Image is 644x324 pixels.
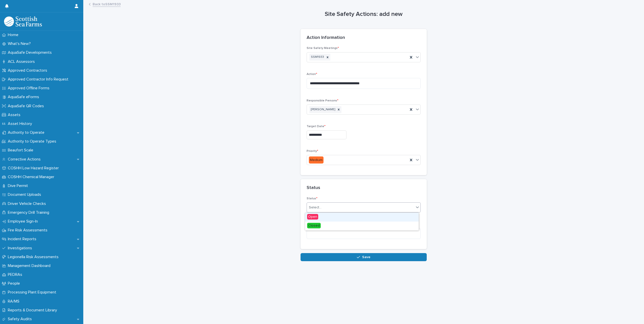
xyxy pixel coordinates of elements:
p: COSHH Low Hazard Register [6,166,63,171]
h2: Status [307,185,320,191]
p: COSHH Chemical Manager [6,175,58,179]
p: Reports & Document Library [6,308,61,313]
div: Closed [305,222,419,230]
p: People [6,281,24,286]
span: Target Date [307,125,326,128]
span: Closed [307,223,321,228]
span: Action [307,73,317,76]
a: Back toSSM1933 [93,1,121,7]
div: Medium [309,156,324,164]
div: Select... [309,205,321,210]
div: Open [305,213,419,222]
p: AquaSafe QR Codes [6,104,48,109]
h1: Site Safety Actions: add new [301,11,427,18]
p: What's New? [6,41,35,46]
p: Driver Vehicle Checks [6,201,50,206]
p: Employee Sign-In [6,219,42,224]
span: Status [307,197,317,200]
p: Asset History [6,121,36,126]
p: Approved Offline Forms [6,86,53,91]
p: ACL Assessors [6,59,39,64]
h2: Action Information [307,35,345,41]
p: RA/MS [6,299,23,304]
p: Management Dashboard [6,263,55,268]
p: PEDRAs [6,272,26,277]
p: Fire Risk Assessments [6,228,51,233]
p: Emergency Drill Training [6,210,53,215]
p: Home [6,33,22,37]
p: Legionella Risk Assessments [6,255,63,259]
p: AquaSafe Developments [6,50,56,55]
p: Authority to Operate [6,130,48,135]
span: Open [307,214,318,220]
p: Assets [6,113,24,117]
p: Incident Reports [6,237,40,241]
div: [PERSON_NAME] [309,106,336,113]
p: Document Uploads [6,192,45,197]
p: Safety Audits [6,317,36,321]
p: Beaufort Scale [6,148,37,153]
p: AquaSafe eForms [6,95,43,99]
p: Processing Plant Equipment [6,290,60,295]
p: Approved Contractors [6,68,51,73]
p: Investigations [6,246,36,251]
p: Approved Contractor Info Request [6,77,72,82]
div: SSM1933 [309,54,325,61]
span: Save [362,255,370,259]
img: bPIBxiqnSb2ggTQWdOVV [4,16,42,26]
p: Dive Permit [6,183,32,188]
span: Responsible Persons [307,99,338,102]
span: Site Safety Meetings [307,47,339,50]
p: Authority to Operate Types [6,139,60,144]
p: Corrective Actions [6,157,45,162]
button: Save [301,253,427,261]
span: Priority [307,150,318,153]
